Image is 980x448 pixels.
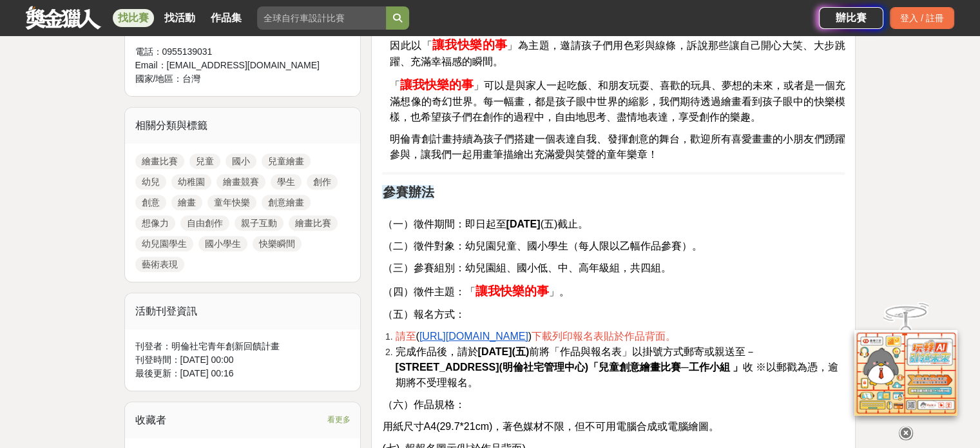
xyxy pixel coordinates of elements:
[135,353,351,367] div: 刊登時間： [DATE] 00:00
[395,331,416,342] span: 請至
[135,236,193,251] a: 幼兒園學生
[135,257,184,272] a: 藝術表現
[180,215,229,231] a: 自由創作
[432,38,507,52] strong: 讓我快樂的事
[382,309,465,320] span: （五）報名方式：
[113,9,154,27] a: 找比賽
[289,215,338,231] a: 繪畫比賽
[307,174,338,190] a: 創作
[135,215,175,231] a: 想像力
[395,346,756,373] span: 完成作品後，請於 前將「作品與報名表」以掛號方式郵寄或親送至－ 收
[135,59,325,72] div: Email： [EMAIL_ADDRESS][DOMAIN_NAME]
[135,174,166,190] a: 幼兒
[135,73,183,84] span: 國家/地區：
[257,6,386,30] input: 全球自行車設計比賽
[890,7,954,29] div: 登入 / 註冊
[182,73,200,84] span: 台灣
[548,286,569,297] span: 」。
[125,108,361,144] div: 相關分類與標籤
[416,331,419,342] span: (
[528,331,532,342] span: )
[171,174,211,190] a: 幼稚園
[382,262,671,273] span: （三）參賽組別：幼兒園組、國小低、中、高年級組，共四組。
[262,195,311,210] a: 創意繪畫
[819,7,883,29] a: 辦比賽
[135,367,351,380] div: 最後更新： [DATE] 00:16
[125,293,361,329] div: 活動刊登資訊
[382,399,465,410] span: （六）作品規格：
[532,331,676,342] span: 下載列印報名表貼於作品背面。
[235,215,283,231] a: 親子互動
[506,219,540,229] strong: [DATE]
[253,236,302,251] a: 快樂瞬間
[135,414,166,425] span: 收藏者
[206,9,247,27] a: 作品集
[198,236,247,251] a: 國小學生
[395,362,838,388] span: ※以郵戳為憑，逾期將不受理報名。
[395,362,742,373] strong: [STREET_ADDRESS](明倫社宅管理中心)「兒童創意繪畫比賽─工作小組 」
[390,40,845,67] span: 」為主題，邀請孩子們用色彩與線條，訴說那些讓自己開心大笑、大步跳躍、充滿幸福感的瞬間。
[477,346,529,357] strong: [DATE](五)
[419,331,528,342] a: [URL][DOMAIN_NAME]
[207,195,256,210] a: 童年快樂
[475,284,548,298] strong: 讓我快樂的事
[135,340,351,353] div: 刊登者： 明倫社宅青年創新回饋計畫
[382,219,588,229] span: （一）徵件期間：即日起至 (五)截止。
[226,153,256,169] a: 國小
[390,133,845,160] span: 明倫青創計畫持續為孩子們搭建一個表達自我、發揮創意的舞台，歡迎所有喜愛畫畫的小朋友們踴躍參與，讓我們一起用畫筆描繪出充滿愛與笑聲的童年樂章！
[189,153,220,169] a: 兒童
[171,195,202,210] a: 繪畫
[271,174,302,190] a: 學生
[135,153,184,169] a: 繪畫比賽
[262,153,311,169] a: 兒童繪畫
[382,240,702,251] span: （二）徵件對象：幼兒園兒童、國小學生（每人限以乙幅作品參賽）。
[390,80,845,122] span: 」可以是與家人一起吃飯、和朋友玩耍、喜歡的玩具、夢想的未來，或者是一個充滿想像的奇幻世界。每一幅畫，都是孩子眼中世界的縮影，我們期待透過繪畫看到孩子眼中的快樂模樣，也希望孩子們在創作的過程中，自...
[400,78,474,92] strong: 讓我快樂的事
[390,40,432,51] span: 因此以「
[135,195,166,210] a: 創意
[382,421,719,432] span: 用紙尺寸A4(29.7*21cm)，著色媒材不限，但不可用電腦合成或電腦繪圖。
[382,286,475,297] span: （四）徵件主題：「
[854,329,957,414] img: d2146d9a-e6f6-4337-9592-8cefde37ba6b.png
[216,174,265,190] a: 繪畫競賽
[390,80,400,91] span: 「
[159,9,200,27] a: 找活動
[382,185,434,199] strong: 參賽辦法
[327,413,350,427] span: 看更多
[135,45,325,59] div: 電話： 0955139031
